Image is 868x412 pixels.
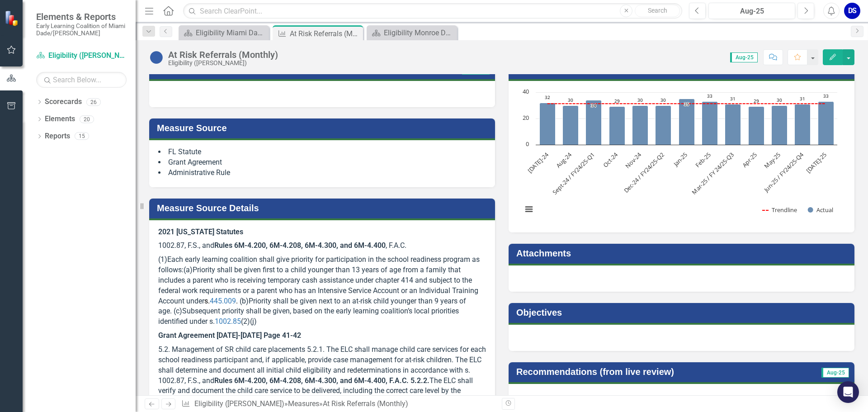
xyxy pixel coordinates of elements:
[384,27,455,38] div: Eligibility Monroe Dashboard
[75,133,89,140] div: 15
[808,206,833,214] button: Show Actual
[601,150,620,169] text: Oct-24
[800,95,805,102] text: 31
[762,150,806,194] text: Jun-25 / FY24/25-Q4
[526,150,550,175] text: [DATE]-24
[36,11,127,22] span: Elements & Reports
[516,248,850,258] h3: Attachments
[754,98,759,104] text: 29
[158,307,459,326] span: Subsequent priority shall be given, based on the early learning coalition’s local priorities iden...
[158,297,466,316] span: Priority shall be given next to an at-risk child younger than 9 years of age.
[168,158,222,166] span: Grant Agreement
[823,93,829,99] text: 33
[707,93,712,99] text: 33
[540,103,556,145] path: Jul-24, 32. Actual.
[690,151,735,196] text: Mar-25 / FY 24/25-Q3
[158,255,480,274] span: Each early learning coalition shall give priority for participation in the school readiness progr...
[518,88,842,223] svg: Interactive chart
[516,308,850,317] h3: Objectives
[545,94,550,100] text: 32
[656,106,671,145] path: Dec-24 / FY24/25-Q2, 30. Actual.
[540,99,834,145] g: Actual, series 2 of 2. Bar series with 13 bars.
[215,317,241,326] a: 1002.85
[157,123,491,133] h3: Measure Source
[168,60,278,66] div: Eligibility ([PERSON_NAME])
[563,106,579,145] path: Aug-24, 30. Actual.
[323,399,408,408] div: At Risk Referrals (Monthly)
[684,101,689,107] text: 35
[158,239,486,253] p: 1002.87, F.S., and , F.A.C.
[614,98,620,104] text: 29
[725,104,741,145] path: Mar-25 / FY 24/25-Q3, 31. Actual.
[168,147,201,156] span: FL Statute
[818,102,834,145] path: Jul-25, 33. Actual.
[36,51,127,61] a: Eligibility ([PERSON_NAME])
[730,95,736,102] text: 31
[523,87,529,95] text: 40
[183,3,682,19] input: Search ClearPoint...
[181,27,267,38] a: Eligibility Miami Dade Dashboard
[749,107,764,145] path: Apr-25, 29. Actual.
[516,367,799,377] h3: Recommendations (from live review)
[526,140,529,148] text: 0
[679,99,695,145] path: Jan-25, 35. Actual.
[702,102,718,145] path: Feb-25, 33. Actual.
[762,206,797,214] button: Show Trendline
[45,114,75,124] a: Elements
[184,265,193,274] span: (a)
[168,50,278,60] div: At Risk Referrals (Monthly)
[762,151,782,170] text: May-25
[795,104,811,145] path: Jun-25 / FY24/25-Q4, 31. Actual.
[648,7,667,14] span: Search
[671,151,689,169] text: Jan-25
[623,150,643,170] text: Nov-24
[210,297,236,305] a: 445.009
[36,72,127,88] input: Search Below...
[158,227,243,236] strong: 2021 [US_STATE] Statutes
[637,97,643,103] text: 30
[5,10,20,26] img: ClearPoint Strategy
[708,3,795,19] button: Aug-25
[168,168,230,177] span: Administrative Rule
[693,151,712,169] text: Feb-25
[149,50,164,65] img: No Information
[660,97,666,103] text: 30
[214,241,386,250] strong: Rules 6M-4.200, 6M-4.208, 6M-4.300, and 6M-4.400
[158,265,478,305] span: Priority shall be given first to a child younger than 13 years of age from a family that includes...
[290,28,361,39] div: At Risk Referrals (Monthly)
[86,98,101,106] div: 26
[174,307,182,315] span: (c)
[609,107,625,145] path: Oct-24, 29. Actual.
[741,151,759,169] text: Apr-25
[523,203,535,216] button: View chart menu, Chart
[194,399,284,408] a: Eligibility ([PERSON_NAME])
[632,106,648,145] path: Nov-24, 30. Actual.
[622,151,666,194] text: Dec-24 / FY24/25-Q2
[551,151,596,196] text: Sept-24 / FY24/25-Q1
[523,114,529,122] text: 20
[518,88,845,223] div: Chart. Highcharts interactive chart.
[712,6,792,17] div: Aug-25
[730,52,758,62] span: Aug-25
[158,331,301,340] strong: Grant Agreement [DATE]-[DATE] Page 41-42
[36,22,127,37] small: Early Learning Coalition of Miami Dade/[PERSON_NAME]
[591,102,596,109] text: 34
[158,255,167,264] span: (1)
[772,106,788,145] path: May-25, 30. Actual.
[45,131,70,142] a: Reports
[837,381,859,403] div: Open Intercom Messenger
[196,27,267,38] div: Eligibility Miami Dade Dashboard
[157,203,491,213] h3: Measure Source Details
[804,151,828,175] text: [DATE]-25
[369,27,455,38] a: Eligibility Monroe Dashboard
[844,3,860,19] button: DS
[546,102,828,105] g: Trendline, series 1 of 2. Line with 13 data points.
[80,115,94,123] div: 20
[635,5,680,17] button: Search
[45,97,82,107] a: Scorecards
[821,368,849,378] span: Aug-25
[568,97,573,103] text: 30
[777,97,782,103] text: 30
[181,399,495,409] div: » »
